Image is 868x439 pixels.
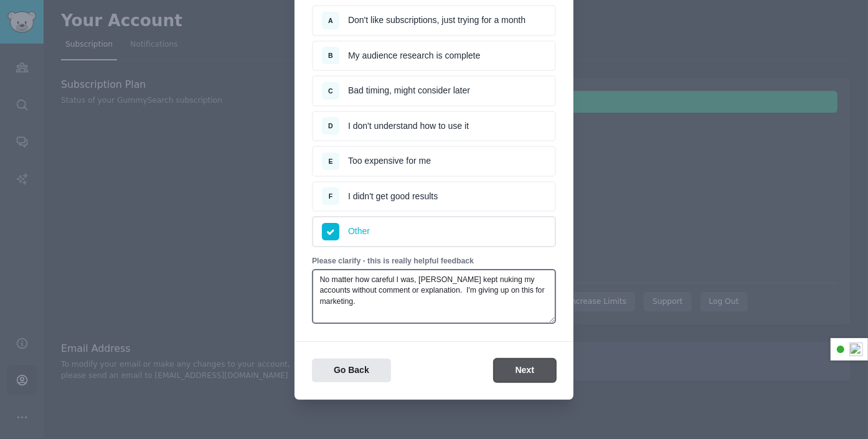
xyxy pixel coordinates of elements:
span: B [328,52,333,59]
span: D [328,122,333,130]
span: F [329,192,333,200]
p: Please clarify - this is really helpful feedback [312,256,556,267]
button: Go Back [312,359,391,383]
span: E [328,158,333,165]
span: C [328,87,333,95]
span: A [328,17,333,24]
button: Next [494,359,556,383]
